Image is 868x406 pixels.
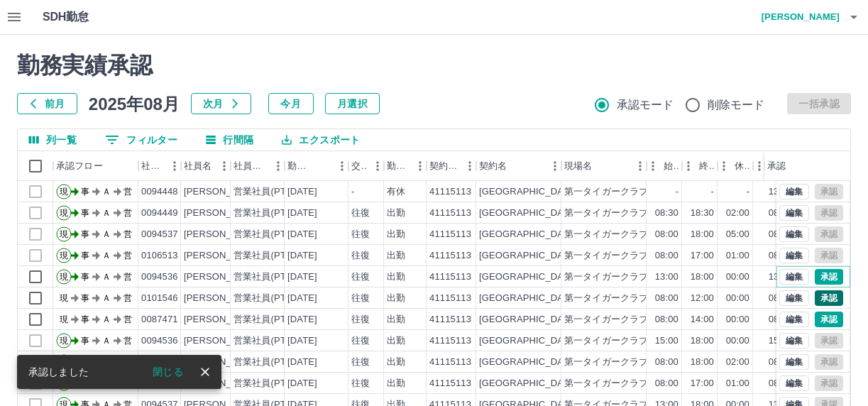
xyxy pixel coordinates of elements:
div: 交通費 [351,151,367,181]
button: 編集 [779,290,809,306]
div: 13:00 [655,270,679,284]
button: 行間隔 [194,129,265,150]
text: Ａ [102,314,111,324]
div: 41115113 [429,270,471,284]
div: 出勤 [387,377,405,390]
div: 契約コード [429,151,459,181]
button: 編集 [779,248,809,263]
div: 営業社員(PT契約) [234,249,308,263]
div: 第一タイガークラブ [564,313,648,327]
div: 0094448 [141,185,178,199]
div: 08:00 [769,249,792,263]
div: 08:30 [769,207,792,220]
div: 13:00 [769,270,792,284]
div: [PERSON_NAME] [184,270,261,284]
div: [GEOGRAPHIC_DATA] [479,377,577,390]
text: Ａ [102,187,111,197]
div: 現場名 [561,151,647,181]
button: close [194,361,216,383]
h5: 2025年08月 [89,93,180,114]
div: [GEOGRAPHIC_DATA] [479,249,577,263]
button: 編集 [779,184,809,199]
div: 41115113 [429,377,471,390]
button: 次月 [191,93,251,114]
div: 00:00 [726,270,749,284]
text: 事 [81,208,89,218]
div: 始業 [647,151,682,181]
div: [GEOGRAPHIC_DATA] [479,228,577,241]
div: - [747,185,749,199]
button: メニュー [164,155,185,177]
text: 営 [123,314,132,324]
div: 18:00 [691,356,714,369]
div: 現場名 [564,151,592,181]
text: 事 [81,272,89,282]
div: 承認フロー [53,151,138,181]
div: 出勤 [387,334,405,348]
div: 営業社員(PT契約) [234,334,308,348]
text: Ａ [102,229,111,239]
div: [PERSON_NAME] [184,249,261,263]
div: [GEOGRAPHIC_DATA] [479,313,577,327]
button: メニュー [410,155,431,177]
button: 列選択 [18,129,88,150]
div: 05:00 [726,228,749,241]
div: 出勤 [387,249,405,263]
div: [DATE] [287,313,317,327]
div: - [676,185,679,199]
button: メニュー [630,155,651,177]
text: 営 [123,251,132,260]
div: [DATE] [287,185,317,199]
div: [GEOGRAPHIC_DATA] [479,292,577,305]
div: 18:00 [691,334,714,348]
div: 出勤 [387,356,405,369]
text: 現 [60,293,68,303]
div: [GEOGRAPHIC_DATA] [479,270,577,284]
div: 出勤 [387,313,405,327]
button: 承認 [815,269,843,285]
text: 現 [60,251,68,260]
div: 営業社員(PT契約) [234,207,308,220]
div: 往復 [351,207,370,220]
button: 編集 [779,269,809,285]
div: [GEOGRAPHIC_DATA] [479,334,577,348]
div: [PERSON_NAME] [184,313,261,327]
div: 第一タイガークラブ [564,356,648,369]
div: 18:00 [691,228,714,241]
div: 終業 [699,151,715,181]
button: 編集 [779,226,809,242]
button: 閉じる [141,361,194,383]
div: 終業 [682,151,718,181]
div: 第一タイガークラブ [564,270,648,284]
div: 0094536 [141,334,178,348]
div: 往復 [351,313,370,327]
button: ソート [312,156,331,176]
text: 事 [81,293,89,303]
div: 41115113 [429,249,471,263]
div: 出勤 [387,228,405,241]
div: 交通費 [348,151,384,181]
div: 往復 [351,249,370,263]
div: 第一タイガークラブ [564,249,648,263]
div: 0094536 [141,270,178,284]
text: 事 [81,314,89,324]
div: [GEOGRAPHIC_DATA] [479,185,577,199]
div: 始業 [664,151,679,181]
div: 出勤 [387,207,405,220]
div: 社員番号 [141,151,164,181]
div: 営業社員(PT契約) [234,356,308,369]
div: - [711,185,714,199]
div: 出勤 [387,270,405,284]
div: 往復 [351,228,370,241]
text: 現 [60,187,68,197]
div: 契約名 [479,151,507,181]
div: [DATE] [287,249,317,263]
text: 事 [81,251,89,260]
div: 08:00 [769,377,792,390]
div: [DATE] [287,292,317,305]
div: 08:00 [655,292,679,305]
text: Ａ [102,293,111,303]
div: 41115113 [429,356,471,369]
div: 12:00 [691,292,714,305]
button: 編集 [779,312,809,327]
